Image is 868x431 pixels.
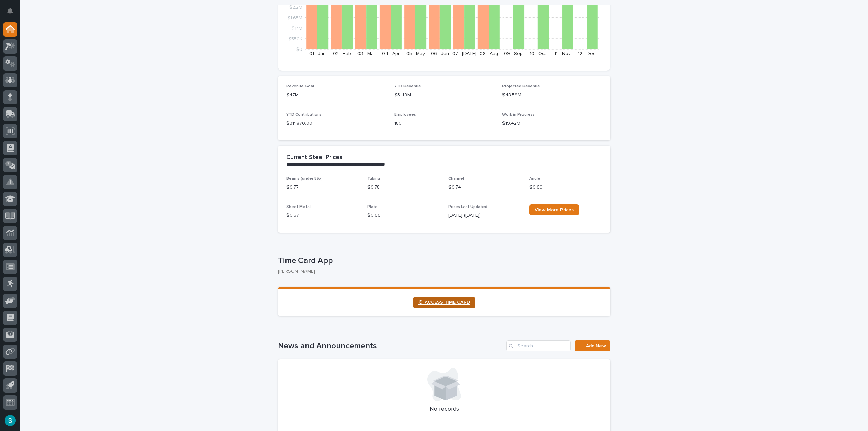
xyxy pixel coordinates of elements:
a: ⏲ ACCESS TIME CARD [413,297,475,308]
tspan: $2.2M [289,5,302,9]
tspan: $0 [296,47,302,52]
span: View More Prices [535,208,574,212]
span: Channel [448,177,464,181]
p: 180 [394,120,494,127]
p: $31.19M [394,92,494,99]
div: Notifications [8,8,17,19]
tspan: $1.1M [292,26,302,31]
span: Sheet Metal [286,205,311,209]
text: 06 - Jun [431,51,449,56]
text: 09 - Sep [504,51,523,56]
text: 05 - May [406,51,425,56]
span: Projected Revenue [502,84,540,89]
p: $ 0.78 [367,184,440,191]
button: Notifications [3,4,17,18]
span: Beams (under 55#) [286,177,323,181]
p: $48.59M [502,92,602,99]
p: $ 0.77 [286,184,359,191]
tspan: $550K [288,36,302,41]
span: YTD Revenue [394,84,421,89]
tspan: $1.65M [287,15,302,20]
h1: News and Announcements [278,341,504,351]
text: 01 - Jan [309,51,326,56]
span: Angle [529,177,540,181]
text: 08 - Aug [480,51,498,56]
span: Tubing [367,177,380,181]
text: 07 - [DATE] [452,51,476,56]
p: $ 0.57 [286,212,359,219]
p: [DATE] ([DATE]) [448,212,521,219]
span: Employees [394,113,416,117]
span: Revenue Goal [286,84,314,89]
p: $ 0.69 [529,184,602,191]
a: View More Prices [529,204,579,215]
p: Time Card App [278,256,608,266]
text: 10 - Oct [530,51,546,56]
h2: Current Steel Prices [286,154,342,161]
a: Add New [575,340,610,351]
span: ⏲ ACCESS TIME CARD [418,300,470,305]
input: Search [506,340,571,351]
p: $ 311,870.00 [286,120,386,127]
text: 12 - Dec [578,51,595,56]
text: 02 - Feb [333,51,351,56]
span: Add New [586,344,606,348]
span: YTD Contributions [286,113,322,117]
text: 11 - Nov [554,51,571,56]
p: $ 0.66 [367,212,440,219]
span: Work in Progress [502,113,535,117]
p: [PERSON_NAME] [278,269,605,274]
span: Prices Last Updated [448,205,487,209]
p: $ 0.74 [448,184,521,191]
button: users-avatar [3,413,17,428]
p: $47M [286,92,386,99]
p: No records [286,406,602,413]
span: Plate [367,205,378,209]
text: 03 - Mar [357,51,375,56]
text: 04 - Apr [382,51,400,56]
p: $19.42M [502,120,602,127]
